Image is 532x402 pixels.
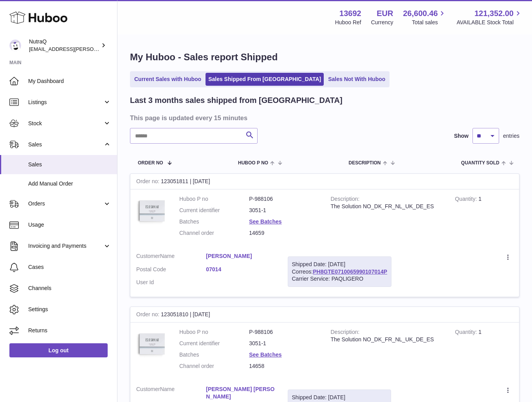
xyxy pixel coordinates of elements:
span: Returns [28,327,111,334]
strong: Quantity [455,196,478,204]
dt: Current identifier [179,340,249,347]
span: Customer [136,386,160,392]
a: 121,352.00 AVAILABLE Stock Total [456,8,523,26]
div: Shipped Date: [DATE] [292,261,388,268]
span: Listings [28,99,103,106]
a: Sales Shipped From [GEOGRAPHIC_DATA] [206,73,324,86]
img: odd.nordahl@nutraq.com [9,40,21,51]
h1: My Huboo - Sales report Shipped [130,51,519,63]
dt: Channel order [179,362,249,370]
a: PH8GTE0710065990107014P [313,269,387,275]
td: 1 [449,189,519,247]
span: Add Manual Order [28,180,111,187]
img: 136921728478892.jpg [136,195,168,227]
div: Currency [371,19,393,26]
span: AVAILABLE Stock Total [456,19,523,26]
div: Correos: [288,256,392,287]
span: Sales [28,141,103,148]
strong: Description [331,196,360,204]
div: NutraQ [29,38,99,53]
span: Description [348,160,381,166]
dd: P-988106 [249,328,319,336]
a: [PERSON_NAME] [206,252,276,260]
div: The Solution NO_DK_FR_NL_UK_DE_ES [331,203,444,210]
a: See Batches [249,218,281,225]
a: Current Sales with Huboo [132,73,204,86]
div: Huboo Ref [335,19,361,26]
div: Carrier Service: PAQLIGERO [292,275,388,283]
span: My Dashboard [28,78,111,85]
a: Log out [9,343,108,357]
span: Usage [28,221,111,229]
span: Stock [28,120,103,127]
a: See Batches [249,352,281,358]
dt: Postal Code [136,266,206,275]
strong: EUR [377,8,393,19]
dd: P-988106 [249,195,319,203]
a: [PERSON_NAME] [PERSON_NAME] [206,386,276,400]
span: Orders [28,200,103,207]
dt: User Id [136,279,206,286]
dt: Huboo P no [179,328,249,336]
div: The Solution NO_DK_FR_NL_UK_DE_ES [331,336,444,343]
h3: This page is updated every 15 minutes [130,114,518,122]
dt: Batches [179,218,249,225]
span: Sales [28,161,111,168]
label: Show [454,132,469,140]
strong: Order no [136,311,161,319]
strong: Quantity [455,329,478,337]
dt: Huboo P no [179,195,249,203]
strong: Order no [136,178,161,186]
dt: Current identifier [179,207,249,214]
span: Order No [138,160,163,166]
span: Invoicing and Payments [28,242,103,250]
span: 26,600.46 [403,8,438,19]
dd: 3051-1 [249,340,319,347]
span: Huboo P no [238,160,268,166]
dt: Batches [179,351,249,359]
span: Settings [28,306,111,313]
span: Cases [28,263,111,271]
a: 26,600.46 Total sales [403,8,447,26]
div: Shipped Date: [DATE] [292,394,387,401]
img: 136921728478892.jpg [136,328,168,360]
span: Total sales [412,19,447,26]
dd: 3051-1 [249,207,319,214]
strong: 13692 [339,8,361,19]
span: Channels [28,285,111,292]
dd: 14658 [249,362,319,370]
a: 07014 [206,266,276,273]
a: Sales Not With Huboo [325,73,388,86]
dt: Channel order [179,229,249,237]
strong: Description [331,329,360,337]
span: Quantity Sold [461,160,500,166]
span: entries [503,132,519,140]
div: 123051811 | [DATE] [130,174,519,189]
div: 123051810 | [DATE] [130,307,519,323]
dt: Name [136,252,206,262]
span: 121,352.00 [474,8,514,19]
dd: 14659 [249,229,319,237]
h2: Last 3 months sales shipped from [GEOGRAPHIC_DATA] [130,95,343,106]
td: 1 [449,323,519,380]
span: [EMAIL_ADDRESS][PERSON_NAME][DOMAIN_NAME] [29,46,157,52]
span: Customer [136,253,160,259]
